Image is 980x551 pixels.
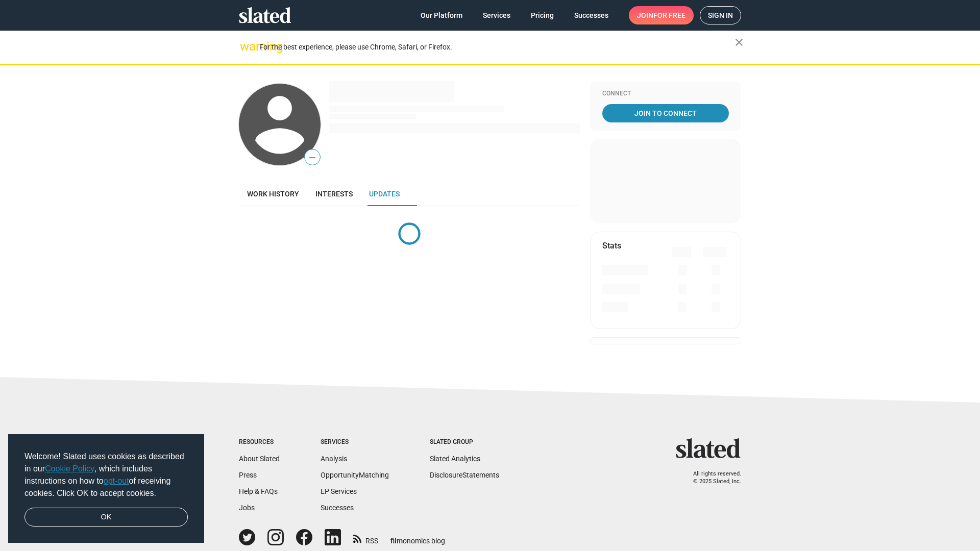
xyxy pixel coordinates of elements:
span: Welcome! Slated uses cookies as described in our , which includes instructions on how to of recei... [24,450,188,499]
span: Pricing [531,6,554,24]
a: Work history [239,182,307,206]
span: Join To Connect [604,104,727,122]
mat-card-title: Stats [602,240,621,251]
span: — [305,151,320,164]
span: Join [637,6,685,24]
div: Resources [239,438,280,446]
a: RSS [353,530,378,546]
a: Joinfor free [629,6,694,24]
a: EP Services [321,487,357,495]
a: Sign in [700,6,741,24]
span: Updates [369,190,400,198]
mat-icon: warning [240,40,252,53]
span: Our Platform [421,6,462,24]
span: for free [653,6,685,24]
mat-icon: close [733,36,745,48]
a: Interests [307,182,361,206]
a: Press [239,471,257,479]
span: Successes [574,6,608,24]
a: About Slated [239,455,280,463]
div: Slated Group [430,438,499,446]
a: opt-out [104,477,129,485]
a: DisclosureStatements [430,471,499,479]
a: Pricing [523,6,562,24]
span: Interests [315,190,353,198]
div: cookieconsent [8,434,204,543]
a: Successes [566,6,617,24]
a: Cookie Policy [45,464,94,473]
a: Jobs [239,504,255,512]
p: All rights reserved. © 2025 Slated, Inc. [682,470,741,485]
a: Updates [361,182,408,206]
a: dismiss cookie message [24,508,188,527]
a: Join To Connect [602,104,729,122]
a: Slated Analytics [430,455,480,463]
span: Work history [247,190,299,198]
span: Services [483,6,510,24]
a: OpportunityMatching [321,471,389,479]
div: Services [321,438,389,446]
div: Connect [602,90,729,98]
span: film [390,537,403,545]
div: For the best experience, please use Chrome, Safari, or Firefox. [259,40,735,54]
a: Services [475,6,519,24]
a: Successes [321,504,354,512]
a: Help & FAQs [239,487,278,495]
span: Sign in [708,7,733,24]
a: Analysis [321,455,347,463]
a: Our Platform [412,6,471,24]
a: filmonomics blog [390,528,445,546]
